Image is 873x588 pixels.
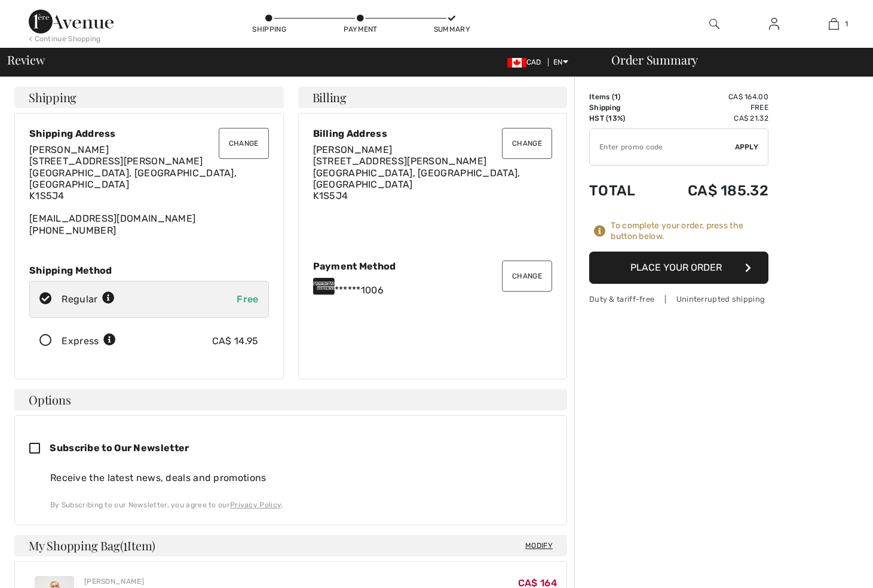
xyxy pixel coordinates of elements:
span: 1 [123,537,127,552]
div: By Subscribing to our Newsletter, you agree to our . [50,500,552,510]
td: Items ( ) [589,91,654,102]
div: Shipping Method [29,265,269,276]
td: CA$ 21.32 [654,113,768,124]
span: [PERSON_NAME] [313,144,393,155]
div: Duty & tariff-free | Uninterrupted shipping [589,293,768,305]
div: To complete your order, press the button below. [611,220,768,242]
img: My Info [769,17,779,31]
img: search the website [709,17,719,31]
div: Order Summary [597,54,866,66]
span: EN [553,58,568,66]
div: Billing Address [313,128,553,139]
div: CA$ 14.95 [212,334,259,348]
span: ( Item) [120,537,155,553]
img: Canadian Dollar [507,58,526,68]
div: Regular [62,292,115,307]
span: [STREET_ADDRESS][PERSON_NAME] [GEOGRAPHIC_DATA], [GEOGRAPHIC_DATA], [GEOGRAPHIC_DATA] K1S5J4 [29,155,237,201]
span: Modify [525,540,553,552]
td: CA$ 164.00 [654,91,768,102]
span: 1 [614,93,618,101]
td: CA$ 185.32 [654,170,768,211]
div: [EMAIL_ADDRESS][DOMAIN_NAME] [PHONE_NUMBER] [29,144,269,236]
div: [PERSON_NAME] [84,576,259,587]
span: CAD [507,58,546,66]
div: Express [62,334,116,348]
h4: My Shopping Bag [14,535,567,556]
img: My Bag [829,17,839,31]
img: 1ère Avenue [29,10,114,33]
span: Billing [313,91,347,103]
button: Place Your Order [589,252,768,284]
span: 1 [845,19,848,29]
div: Payment [342,24,378,35]
span: Subscribe to Our Newsletter [50,442,189,454]
span: Apply [735,142,759,152]
div: Payment Method [313,261,553,272]
td: Free [654,102,768,113]
div: < Continue Shopping [29,33,101,44]
td: Shipping [589,102,654,113]
td: Total [589,170,654,211]
a: 1 [804,17,863,31]
span: [PERSON_NAME] [29,144,109,155]
input: Promo code [590,129,735,165]
span: [STREET_ADDRESS][PERSON_NAME] [GEOGRAPHIC_DATA], [GEOGRAPHIC_DATA], [GEOGRAPHIC_DATA] K1S5J4 [313,155,520,201]
span: Shipping [29,91,76,103]
button: Change [502,261,552,292]
div: Shipping Address [29,128,269,139]
div: Shipping [252,24,287,35]
h4: Options [14,389,567,411]
a: Sign In [769,18,779,29]
div: Receive the latest news, deals and promotions [50,471,552,485]
div: Summary [434,24,470,35]
span: Review [7,54,45,66]
span: Free [237,293,258,305]
td: HST (13%) [589,113,654,124]
button: Change [219,128,269,159]
a: Privacy Policy [230,501,281,509]
button: Change [502,128,552,159]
